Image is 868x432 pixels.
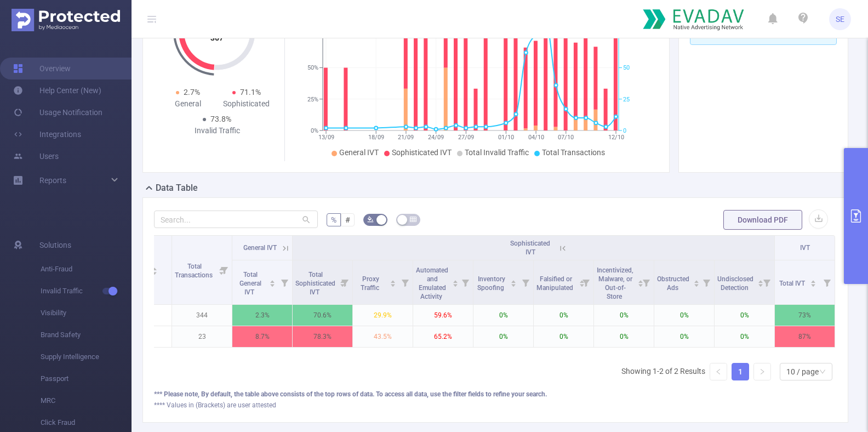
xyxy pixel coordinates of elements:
p: 65.2% [413,326,473,347]
span: Total Transactions [175,263,214,279]
i: icon: caret-up [390,278,396,282]
p: 0% [654,326,714,347]
p: 23 [172,326,232,347]
i: Filter menu [397,260,413,304]
i: Filter menu [518,260,533,304]
p: 0% [534,305,593,326]
p: 344 [172,305,232,326]
i: icon: caret-up [270,278,276,282]
i: icon: caret-up [151,266,157,269]
i: icon: caret-down [270,282,276,286]
i: icon: bg-colors [367,216,374,223]
span: Proxy Traffic [361,275,381,292]
span: Total Transactions [542,148,605,157]
p: 59.6% [413,305,473,326]
span: SE [836,8,844,30]
p: 0% [715,305,774,326]
div: Sort [757,278,764,285]
span: Supply Intelligence [41,346,132,368]
span: Invalid Traffic [41,280,132,302]
p: 0% [715,326,774,347]
i: icon: right [759,368,766,375]
i: icon: table [410,216,416,223]
i: icon: caret-down [757,282,763,286]
p: 8.7% [232,326,292,347]
p: 0% [534,326,593,347]
span: General IVT [339,148,379,157]
p: 2.3% [232,305,292,326]
img: Protected Media [12,9,120,31]
i: Filter menu [638,260,654,304]
button: Download PDF [723,210,802,230]
p: 78.3% [293,326,352,347]
li: Previous Page [710,363,727,380]
tspan: 25 [623,96,630,103]
span: Sophisticated IVT [510,240,550,256]
span: Brand Safety [41,324,132,346]
span: General IVT [243,244,277,252]
div: *** Please note, By default, the table above consists of the top rows of data. To access all data... [154,389,837,399]
span: Total General IVT [239,271,261,296]
i: icon: caret-down [810,282,816,286]
span: Automated and Emulated Activity [416,266,448,300]
div: Sort [269,278,276,285]
i: icon: caret-down [151,270,157,274]
i: icon: caret-up [511,278,517,282]
li: Next Page [753,363,771,380]
li: 1 [732,363,749,380]
span: % [331,215,336,224]
span: Visibility [41,302,132,324]
i: Filter menu [759,260,774,304]
tspan: 12/10 [608,134,624,141]
i: icon: left [715,368,722,375]
div: Invalid Traffic [188,125,247,137]
input: Search... [154,211,318,228]
tspan: 24/09 [428,134,444,141]
tspan: 75 [623,33,630,40]
tspan: 0% [311,127,318,134]
i: Filter menu [216,236,232,304]
i: Filter menu [337,260,352,304]
span: Passport [41,368,132,390]
span: Inventory Spoofing [477,275,506,292]
i: icon: caret-up [637,278,643,282]
p: 0% [473,305,533,326]
i: icon: caret-up [452,278,458,282]
a: Usage Notification [13,101,102,123]
span: # [345,215,350,224]
p: 0% [473,326,533,347]
i: icon: caret-down [693,282,699,286]
div: General [158,98,217,110]
p: 29.9% [353,305,413,326]
tspan: 01/10 [498,134,514,141]
i: icon: down [819,368,826,376]
p: 0% [594,326,654,347]
tspan: 50% [307,65,318,72]
span: Solutions [39,234,71,256]
span: Anti-Fraud [41,258,132,280]
span: Obstructed Ads [657,275,689,292]
div: Sort [151,266,158,272]
i: Filter menu [458,260,473,304]
i: Filter menu [277,260,292,304]
i: icon: caret-down [452,282,458,286]
div: 10 / page [786,363,819,380]
span: Sophisticated IVT [392,148,452,157]
div: Sophisticated [217,98,276,110]
i: icon: caret-up [693,278,699,282]
div: **** Values in (Brackets) are user attested [154,400,837,410]
span: Total Sophisticated IVT [295,271,335,296]
tspan: 04/10 [528,134,544,141]
tspan: 27/09 [458,134,474,141]
a: Reports [39,169,66,191]
div: Sort [637,278,644,285]
p: 70.6% [293,305,352,326]
tspan: 13/09 [318,134,334,141]
i: icon: caret-down [511,282,517,286]
span: Total Invalid Traffic [465,148,529,157]
i: Filter menu [578,260,593,304]
h2: Data Table [156,181,198,195]
tspan: 21/09 [398,134,414,141]
tspan: 18/09 [368,134,384,141]
li: Showing 1-2 of 2 Results [621,363,705,380]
